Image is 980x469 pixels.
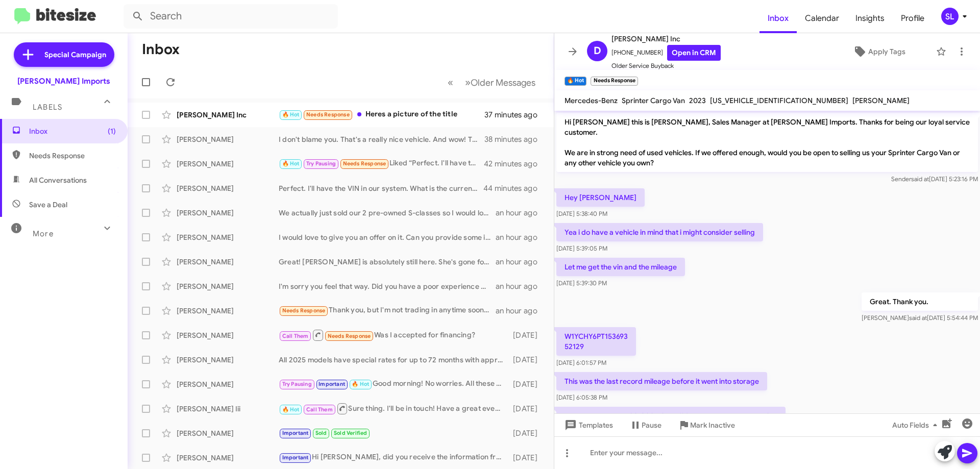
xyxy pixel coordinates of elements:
[177,208,279,218] div: [PERSON_NAME]
[33,229,54,238] span: More
[33,103,62,112] span: Labels
[108,126,116,136] span: (1)
[442,72,542,93] nav: Page navigation example
[124,4,338,29] input: Search
[689,96,706,105] span: 2023
[594,43,601,59] span: D
[862,314,978,322] span: [PERSON_NAME] [DATE] 5:54:44 PM
[556,223,763,241] p: Yea i do have a vehicle in mind that i might consider selling
[847,4,893,33] span: Insights
[556,258,685,276] p: Let me get the vin and the mileage
[279,281,496,291] div: I'm sorry you feel that way. Did you have a poor experience with us last time?
[496,208,546,218] div: an hour ago
[177,453,279,463] div: [PERSON_NAME]
[177,134,279,144] div: [PERSON_NAME]
[282,333,309,339] span: Call Them
[556,359,606,366] span: [DATE] 6:01:57 PM
[508,428,546,438] div: [DATE]
[556,393,607,401] span: [DATE] 6:05:38 PM
[508,453,546,463] div: [DATE]
[279,355,508,365] div: All 2025 models have special rates for up to 72 months with approved credit. Plus, when you choos...
[496,281,546,291] div: an hour ago
[279,329,508,341] div: Was I accepted for financing?
[941,8,959,25] div: SL
[29,151,116,161] span: Needs Response
[797,4,847,33] a: Calendar
[352,381,369,387] span: 🔥 Hot
[279,378,508,390] div: Good morning! No worries. All these different models with different letters/numbers can absolutel...
[496,257,546,267] div: an hour ago
[282,160,300,167] span: 🔥 Hot
[911,175,929,183] span: said at
[611,33,721,45] span: [PERSON_NAME] Inc
[177,428,279,438] div: [PERSON_NAME]
[177,355,279,365] div: [PERSON_NAME]
[279,109,484,120] div: Heres a picture of the title
[328,333,371,339] span: Needs Response
[496,232,546,242] div: an hour ago
[556,113,978,172] p: Hi [PERSON_NAME] this is [PERSON_NAME], Sales Manager at [PERSON_NAME] Imports. Thanks for being ...
[177,110,279,120] div: [PERSON_NAME] Inc
[334,430,367,436] span: Sold Verified
[508,330,546,340] div: [DATE]
[508,355,546,365] div: [DATE]
[177,232,279,242] div: [PERSON_NAME]
[282,111,300,118] span: 🔥 Hot
[279,134,484,144] div: I don't blame you. That's a really nice vehicle. And wow! That's really low miles for that year m...
[279,232,496,242] div: I would love to give you an offer on it. Can you provide some information on that vehicle for me?...
[282,454,309,461] span: Important
[282,430,309,436] span: Important
[484,183,546,193] div: 44 minutes ago
[690,416,735,434] span: Mark Inactive
[484,110,546,120] div: 37 minutes ago
[279,452,508,463] div: Hi [PERSON_NAME], did you receive the information from [PERSON_NAME] [DATE] in regards to the GLA...
[29,200,67,210] span: Save a Deal
[44,50,106,60] span: Special Campaign
[177,306,279,316] div: [PERSON_NAME]
[611,45,721,61] span: [PHONE_NUMBER]
[667,45,721,61] a: Open in CRM
[448,76,453,89] span: «
[442,72,459,93] button: Previous
[622,96,685,105] span: Sprinter Cargo Van
[562,416,613,434] span: Templates
[459,72,542,93] button: Next
[556,279,607,287] span: [DATE] 5:39:30 PM
[852,96,910,105] span: [PERSON_NAME]
[177,159,279,169] div: [PERSON_NAME]
[177,330,279,340] div: [PERSON_NAME]
[868,42,905,61] span: Apply Tags
[279,158,484,169] div: Liked “Perfect. I'll have that form over to you shortly. The subject will be have STI included so...
[933,8,969,25] button: SL
[306,406,333,413] span: Call Them
[759,4,797,33] a: Inbox
[315,430,327,436] span: Sold
[893,4,933,33] span: Profile
[177,404,279,414] div: [PERSON_NAME] Iii
[892,416,941,434] span: Auto Fields
[29,175,87,185] span: All Conversations
[343,160,386,167] span: Needs Response
[306,111,350,118] span: Needs Response
[29,126,116,136] span: Inbox
[484,134,546,144] div: 38 minutes ago
[710,96,848,105] span: [US_VEHICLE_IDENTIFICATION_NUMBER]
[471,77,535,88] span: Older Messages
[556,327,636,356] p: W1YCHY6PT153693 52129
[556,210,607,217] span: [DATE] 5:38:40 PM
[884,416,949,434] button: Auto Fields
[556,372,767,390] p: This was the last record mileage before it went into storage
[508,379,546,389] div: [DATE]
[177,379,279,389] div: [PERSON_NAME]
[862,292,978,311] p: Great. Thank you.
[508,404,546,414] div: [DATE]
[496,306,546,316] div: an hour ago
[591,77,638,86] small: Needs Response
[565,96,618,105] span: Mercedes-Benz
[177,281,279,291] div: [PERSON_NAME]
[556,188,645,207] p: Hey [PERSON_NAME]
[556,244,607,252] span: [DATE] 5:39:05 PM
[565,77,586,86] small: 🔥 Hot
